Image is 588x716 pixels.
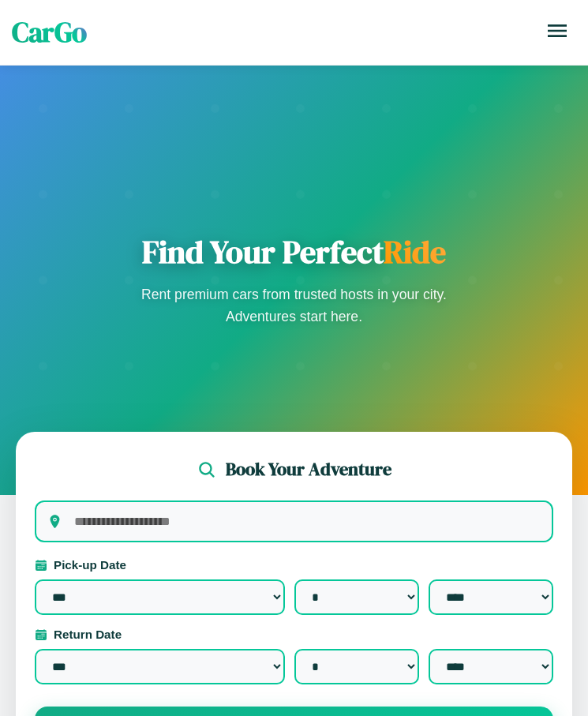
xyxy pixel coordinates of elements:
span: CarGo [12,13,87,51]
label: Return Date [35,628,553,641]
p: Rent premium cars from trusted hosts in your city. Adventures start here. [137,283,452,328]
h2: Book Your Adventure [226,457,391,482]
h1: Find Your Perfect [137,233,452,271]
span: Ride [384,231,446,273]
label: Pick-up Date [35,558,553,572]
